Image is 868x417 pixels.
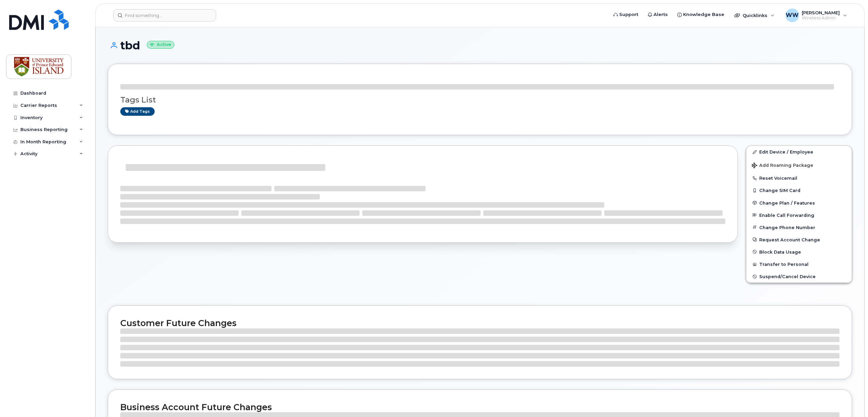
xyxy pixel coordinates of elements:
button: Suspend/Cancel Device [746,270,852,283]
button: Change Phone Number [746,221,852,234]
h2: Customer Future Changes [120,318,839,328]
h3: Tags List [120,96,839,104]
button: Change Plan / Features [746,197,852,209]
button: Add Roaming Package [746,158,852,172]
button: Block Data Usage [746,246,852,258]
span: Suspend/Cancel Device [759,274,816,279]
button: Change SIM Card [746,184,852,196]
h2: Business Account Future Changes [120,402,839,412]
button: Transfer to Personal [746,258,852,270]
a: Edit Device / Employee [746,146,852,158]
small: Active [147,41,174,49]
button: Enable Call Forwarding [746,209,852,221]
span: Change Plan / Features [759,200,815,205]
button: Reset Voicemail [746,172,852,184]
span: Enable Call Forwarding [759,212,814,218]
button: Request Account Change [746,234,852,246]
a: Add tags [120,107,155,116]
h1: tbd [108,39,852,51]
span: Add Roaming Package [752,163,813,169]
